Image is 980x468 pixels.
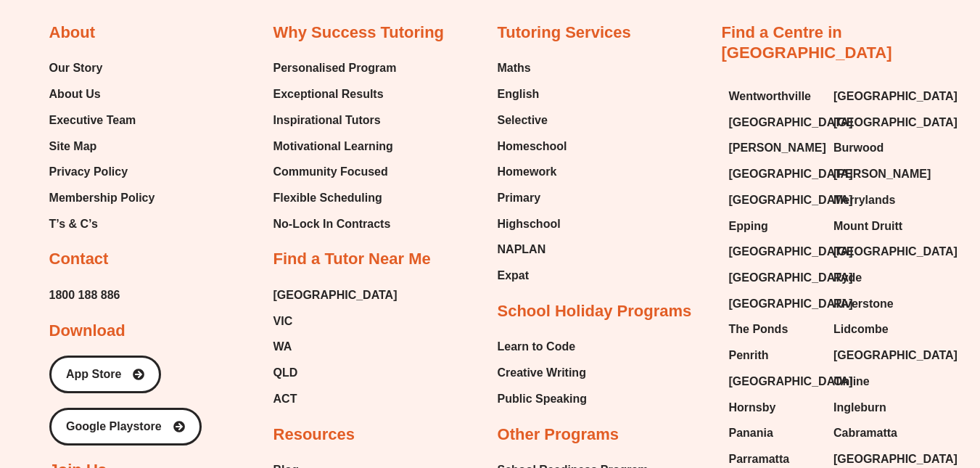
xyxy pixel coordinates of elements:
h2: About [49,22,96,44]
a: Motivational Learning [273,136,397,157]
span: Mount Druitt [833,215,902,237]
a: [GEOGRAPHIC_DATA] [729,267,819,289]
a: The Ponds [729,319,819,340]
span: Learn to Code [498,336,576,358]
a: English [498,83,567,105]
span: QLD [273,362,298,384]
a: T’s & C’s [49,213,155,235]
a: Burwood [833,137,924,159]
iframe: Chat Widget [907,334,980,468]
span: WA [273,336,292,358]
a: Penrith [729,345,819,366]
span: Ingleburn [833,397,886,419]
a: Executive Team [49,110,155,131]
a: Personalised Program [273,57,397,79]
span: Hornsby [729,397,776,419]
span: Our Story [49,57,103,79]
a: Find a Centre in [GEOGRAPHIC_DATA] [722,23,892,62]
a: Cabramatta [833,422,924,444]
a: Homework [498,161,567,183]
span: Inspirational Tutors [273,110,381,131]
span: T’s & C’s [49,213,98,235]
span: Ryde [833,267,862,289]
a: Expat [498,265,567,287]
span: Maths [498,57,531,79]
span: Flexible Scheduling [273,187,382,209]
span: Motivational Learning [273,136,393,157]
a: [GEOGRAPHIC_DATA] [729,163,819,185]
a: [GEOGRAPHIC_DATA] [729,371,819,393]
h2: Resources [273,424,355,446]
a: Ingleburn [833,397,924,419]
span: Epping [729,215,768,237]
a: About Us [49,83,155,105]
span: Panania [729,422,773,444]
a: Lidcombe [833,319,924,340]
span: The Ponds [729,319,788,340]
a: [GEOGRAPHIC_DATA] [729,189,819,211]
a: ACT [273,388,398,410]
a: [GEOGRAPHIC_DATA] [729,241,819,263]
span: Privacy Policy [49,161,128,183]
a: [GEOGRAPHIC_DATA] [273,284,398,306]
span: [GEOGRAPHIC_DATA] [729,241,853,263]
a: [GEOGRAPHIC_DATA] [833,241,924,263]
a: [GEOGRAPHIC_DATA] [833,345,924,366]
a: Hornsby [729,397,819,419]
span: NAPLAN [498,239,546,260]
span: Creative Writing [498,362,586,384]
a: Inspirational Tutors [273,110,397,131]
span: Online [833,371,870,393]
a: [GEOGRAPHIC_DATA] [729,293,819,315]
span: Penrith [729,345,769,366]
span: Google Playstore [66,421,162,432]
span: [GEOGRAPHIC_DATA] [833,112,958,134]
span: VIC [273,311,293,332]
span: Primary [498,187,541,209]
a: 1800 188 886 [49,284,120,306]
h2: Download [49,321,125,342]
h2: Other Programs [498,424,619,446]
a: Epping [729,215,819,237]
span: [GEOGRAPHIC_DATA] [833,241,958,263]
a: Mount Druitt [833,215,924,237]
a: Membership Policy [49,187,155,209]
span: [GEOGRAPHIC_DATA] [833,345,958,366]
span: Executive Team [49,110,136,131]
a: Riverstone [833,293,924,315]
span: Lidcombe [833,319,889,340]
span: Burwood [833,137,884,159]
a: Maths [498,57,567,79]
h2: Tutoring Services [498,22,631,44]
span: [GEOGRAPHIC_DATA] [729,293,853,315]
span: Exceptional Results [273,83,384,105]
a: Flexible Scheduling [273,187,397,209]
a: QLD [273,362,398,384]
span: No-Lock In Contracts [273,213,391,235]
a: Panania [729,422,819,444]
a: WA [273,336,398,358]
span: Merrylands [833,189,895,211]
span: Cabramatta [833,422,897,444]
span: Site Map [49,136,97,157]
a: Merrylands [833,189,924,211]
a: [PERSON_NAME] [729,137,819,159]
a: [GEOGRAPHIC_DATA] [833,112,924,134]
a: Ryde [833,267,924,289]
span: [GEOGRAPHIC_DATA] [729,189,853,211]
a: [GEOGRAPHIC_DATA] [833,86,924,107]
a: Privacy Policy [49,161,155,183]
a: [GEOGRAPHIC_DATA] [729,112,819,134]
span: Wentworthville [729,86,812,107]
span: Community Focused [273,161,388,183]
span: [GEOGRAPHIC_DATA] [729,371,853,393]
span: [GEOGRAPHIC_DATA] [833,86,958,107]
span: Homeschool [498,136,567,157]
span: Homework [498,161,557,183]
a: Selective [498,110,567,131]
